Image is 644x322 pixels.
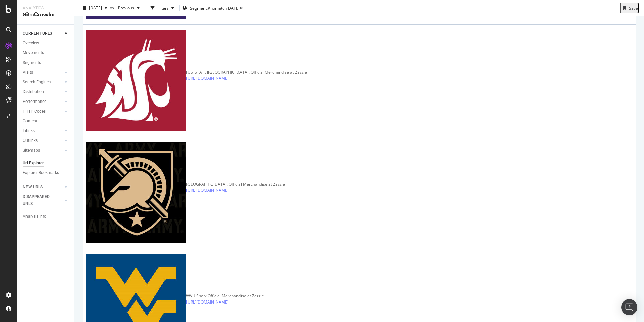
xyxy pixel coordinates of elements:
[23,49,69,56] a: Movements
[23,40,69,47] a: Overview
[23,49,44,56] div: Movements
[23,118,37,125] div: Content
[23,40,39,47] div: Overview
[148,3,177,13] button: Filters
[23,69,63,76] a: Visits
[23,59,69,66] a: Segments
[23,11,69,19] div: SiteCrawler
[23,79,63,86] a: Search Engines
[23,108,63,115] a: HTTP Codes
[23,98,46,105] div: Performance
[23,5,69,11] div: Analytics
[23,160,44,167] div: Url Explorer
[23,69,33,76] div: Visits
[23,108,46,115] div: HTTP Codes
[23,30,63,37] a: CURRENT URLS
[23,160,69,167] a: Url Explorer
[23,88,63,95] a: Distribution
[23,184,63,191] a: NEW URLS
[620,3,639,13] button: Save
[186,69,307,75] div: [US_STATE][GEOGRAPHIC_DATA]: Official Merchandise at Zazzle
[23,169,69,176] a: Explorer Bookmarks
[23,79,51,86] div: Search Engines
[23,118,69,125] a: Content
[23,147,63,154] a: Sitemaps
[629,5,638,11] div: Save
[23,30,52,37] div: CURRENT URLS
[23,137,38,144] div: Outlinks
[23,193,57,207] div: DISAPPEARED URLS
[23,193,63,207] a: DISAPPEARED URLS
[621,299,637,315] div: Open Intercom Messenger
[186,75,229,81] a: [URL][DOMAIN_NAME]
[89,5,102,11] span: 2025 Sep. 5th
[186,293,264,299] div: WVU Shop: Official Merchandise at Zazzle
[23,137,63,144] a: Outlinks
[157,5,169,11] div: Filters
[186,181,285,187] div: [GEOGRAPHIC_DATA]: Official Merchandise at Zazzle
[23,98,63,105] a: Performance
[115,3,142,13] button: Previous
[23,59,41,66] div: Segments
[227,5,240,11] div: [DATE]
[186,187,229,193] a: [URL][DOMAIN_NAME]
[115,5,134,11] span: Previous
[190,5,227,11] span: Segment: #nomatch
[23,127,35,134] div: Inlinks
[80,3,110,13] button: [DATE]
[23,213,46,220] div: Analysis Info
[182,3,240,13] button: Segment:#nomatch[DATE]
[110,4,115,10] span: vs
[23,184,43,191] div: NEW URLS
[23,213,69,220] a: Analysis Info
[23,147,40,154] div: Sitemaps
[86,142,186,243] img: main image
[23,127,63,134] a: Inlinks
[186,299,229,305] a: [URL][DOMAIN_NAME]
[23,88,44,95] div: Distribution
[23,169,59,176] div: Explorer Bookmarks
[86,30,186,131] img: main image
